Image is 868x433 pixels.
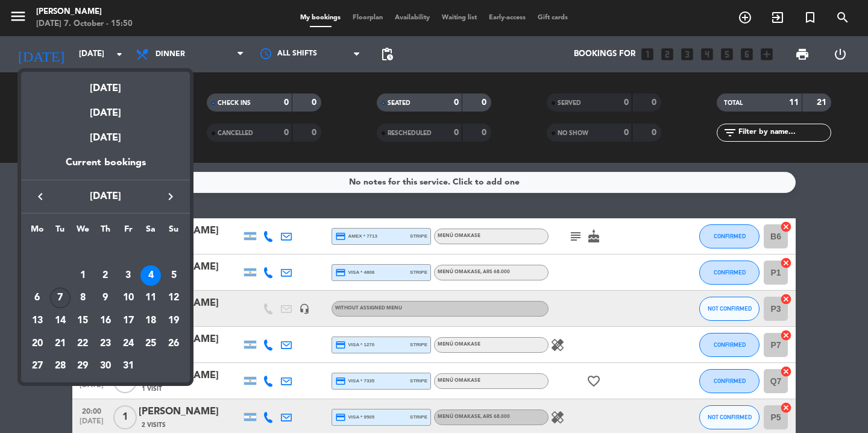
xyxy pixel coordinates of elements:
[50,333,71,354] div: 21
[95,356,116,376] div: 30
[118,265,139,286] div: 3
[118,288,139,308] div: 10
[163,311,184,331] div: 19
[71,332,94,355] td: October 22, 2025
[117,332,140,355] td: October 24, 2025
[49,332,72,355] td: October 21, 2025
[118,311,139,331] div: 17
[118,333,139,354] div: 24
[163,265,184,286] div: 5
[163,333,184,354] div: 26
[30,189,51,204] button: keyboard_arrow_left
[140,309,163,332] td: October 18, 2025
[95,333,116,354] div: 23
[140,287,163,310] td: October 11, 2025
[95,311,116,331] div: 16
[27,356,48,376] div: 27
[26,332,49,355] td: October 20, 2025
[94,332,117,355] td: October 23, 2025
[140,223,163,241] th: Saturday
[72,333,93,354] div: 22
[140,264,163,287] td: October 4, 2025
[140,332,163,355] td: October 25, 2025
[49,287,72,310] td: October 7, 2025
[49,355,72,378] td: October 28, 2025
[50,288,71,308] div: 7
[50,356,71,376] div: 28
[26,287,49,310] td: October 6, 2025
[21,155,190,180] div: Current bookings
[117,355,140,378] td: October 31, 2025
[94,287,117,310] td: October 9, 2025
[27,333,48,354] div: 20
[95,288,116,308] div: 9
[117,223,140,241] th: Friday
[117,287,140,310] td: October 10, 2025
[162,223,185,241] th: Sunday
[72,265,93,286] div: 1
[140,333,161,354] div: 25
[49,223,72,241] th: Tuesday
[160,189,181,204] button: keyboard_arrow_right
[72,288,93,308] div: 8
[26,309,49,332] td: October 13, 2025
[50,311,71,331] div: 14
[71,355,94,378] td: October 29, 2025
[27,288,48,308] div: 6
[21,96,190,121] div: [DATE]
[162,309,185,332] td: October 19, 2025
[117,264,140,287] td: October 3, 2025
[71,309,94,332] td: October 15, 2025
[162,264,185,287] td: October 5, 2025
[72,356,93,376] div: 29
[118,356,139,376] div: 31
[140,311,161,331] div: 18
[94,264,117,287] td: October 2, 2025
[140,288,161,308] div: 11
[94,223,117,241] th: Thursday
[21,121,190,155] div: [DATE]
[71,223,94,241] th: Wednesday
[95,265,116,286] div: 2
[21,72,190,96] div: [DATE]
[72,311,93,331] div: 15
[71,264,94,287] td: October 1, 2025
[27,311,48,331] div: 13
[94,309,117,332] td: October 16, 2025
[94,355,117,378] td: October 30, 2025
[117,309,140,332] td: October 17, 2025
[163,288,184,308] div: 12
[71,287,94,310] td: October 8, 2025
[162,332,185,355] td: October 26, 2025
[26,355,49,378] td: October 27, 2025
[51,189,160,204] span: [DATE]
[140,265,161,286] div: 4
[26,241,185,264] td: OCT
[26,223,49,241] th: Monday
[163,189,178,204] i: keyboard_arrow_right
[33,189,48,204] i: keyboard_arrow_left
[162,287,185,310] td: October 12, 2025
[49,309,72,332] td: October 14, 2025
